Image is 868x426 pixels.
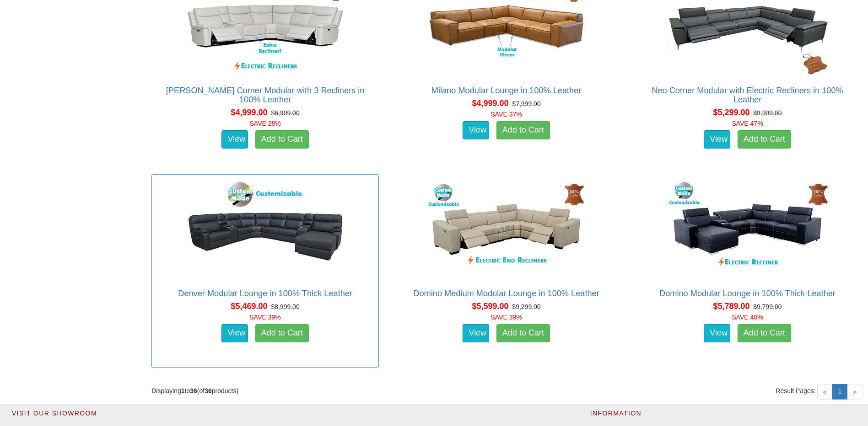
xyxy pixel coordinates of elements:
[231,108,268,117] span: $4,999.00
[250,314,281,321] font: SAVE 39%
[413,289,599,298] a: Domino Medium Modular Lounge in 100% Leather
[12,410,567,422] h2: Visit Our Showroom
[590,410,784,422] h2: Information
[431,86,582,95] a: Milano Modular Lounge in 100% Leather
[776,386,815,395] span: Result Pages:
[753,303,782,310] del: $9,799.00
[732,314,763,321] font: SAVE 40%
[704,324,730,342] a: View
[659,289,836,298] a: Domino Modular Lounge in 100% Thick Leather
[665,179,830,280] img: Domino Modular Lounge in 100% Thick Leather
[271,109,299,117] del: $6,999.00
[652,86,843,104] a: Neo Corner Modular with Electric Recliners in 100% Leather
[704,130,730,149] a: View
[491,111,522,118] font: SAVE 37%
[463,121,489,139] a: View
[738,324,791,342] a: Add to Cart
[512,303,540,310] del: $9,299.00
[753,109,782,117] del: $9,999.00
[145,386,506,395] div: Displaying to (of products)
[424,179,589,280] img: Domino Medium Modular Lounge in 100% Leather
[250,120,281,127] font: SAVE 28%
[472,99,508,108] span: $4,999.00
[496,121,550,139] a: Add to Cart
[205,387,212,394] strong: 36
[512,100,540,107] del: $7,999.00
[231,302,268,311] span: $5,469.00
[178,289,352,298] a: Denver Modular Lounge in 100% Thick Leather
[713,108,749,117] span: $5,299.00
[190,387,197,394] strong: 36
[271,303,299,310] del: $8,999.00
[496,324,550,342] a: Add to Cart
[832,384,847,399] a: 1
[255,130,309,149] a: Add to Cart
[183,179,348,280] img: Denver Modular Lounge in 100% Thick Leather
[221,324,248,342] a: View
[463,324,489,342] a: View
[472,302,508,311] span: $5,599.00
[713,302,749,311] span: $5,789.00
[181,387,185,394] strong: 1
[166,86,365,104] a: [PERSON_NAME] Corner Modular with 3 Recliners in 100% Leather
[491,314,522,321] font: SAVE 39%
[221,130,248,149] a: View
[255,324,309,342] a: Add to Cart
[732,120,763,127] font: SAVE 47%
[847,384,863,399] span: »
[817,384,833,399] span: «
[738,130,791,149] a: Add to Cart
